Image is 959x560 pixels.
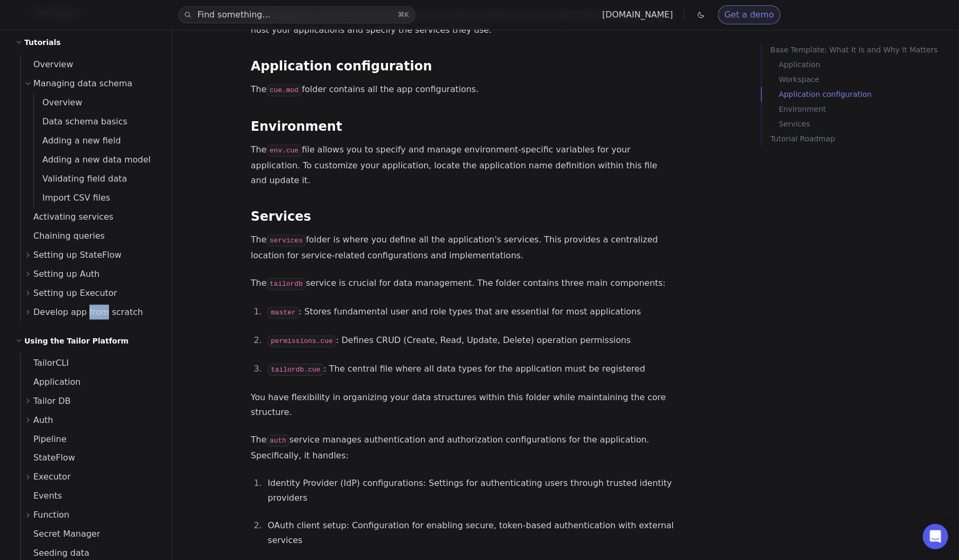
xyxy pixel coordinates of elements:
p: The file allows you to specify and manage environment-specific variables for your application. To... [251,142,674,188]
a: Environment [779,102,952,116]
kbd: K [405,11,410,19]
span: Adding a new field [34,135,121,145]
span: Seeding data [21,548,89,558]
h2: Tutorials [24,35,61,48]
p: : Stores fundamental user and role types that are essential for most applications [268,304,674,320]
span: Chaining queries [21,230,105,240]
span: Validating field data [34,173,127,183]
span: Overview [34,97,82,107]
p: The folder contains all the app configurations. [251,82,674,98]
a: Services [779,116,952,131]
a: Application [779,57,952,72]
span: Application [21,376,80,386]
a: Data schema basics [34,112,159,131]
code: tailordb.cue [268,364,324,376]
a: Import CSV files [34,188,159,207]
a: TailorCLI [21,353,159,372]
code: permissions.cue [268,335,336,347]
span: Develop app from scratch [33,304,143,319]
span: Adding a new data model [34,154,151,164]
code: master [268,306,299,319]
span: Setting up StateFlow [33,247,122,262]
p: : Defines CRUD (Create, Read, Update, Delete) operation permissions [268,333,674,349]
button: Find something...⌘K [178,6,415,23]
a: Workspace [779,72,952,87]
span: StateFlow [21,453,75,463]
a: Adding a new field [34,131,159,150]
p: Identity Provider (IdP) configurations: Settings for authenticating users through trusted identit... [268,476,674,505]
p: : The central file where all data types for the application must be registered [268,362,674,377]
p: The folder is where you define all the application's services. This provides a centralized locati... [251,232,674,263]
code: cue.mod [267,84,302,96]
span: Secret Manager [21,529,100,539]
a: Chaining queries [21,226,159,245]
a: Validating field data [34,169,159,188]
span: Activating services [21,211,113,221]
a: Secret Manager [21,525,159,544]
code: tailordb [267,278,306,290]
a: Services [251,209,311,224]
a: Pipeline [21,429,159,448]
span: Auth [33,412,53,427]
a: [DOMAIN_NAME] [602,10,673,20]
h2: Using the Tailor Platform [24,334,129,347]
span: Import CSV files [34,192,110,202]
span: Setting up Executor [33,285,117,300]
code: services [267,234,306,247]
span: TailorCLI [21,357,69,367]
span: Function [33,508,69,522]
a: Environment [251,119,342,134]
a: Overview [21,55,159,74]
p: You have flexibility in organizing your data structures within this folder while maintaining the ... [251,390,674,420]
code: env.cue [267,144,302,157]
a: StateFlow [21,448,159,467]
a: Application [21,372,159,391]
span: Events [21,491,62,501]
button: Toggle dark mode [695,8,708,21]
div: Open Intercom Messenger [923,524,948,549]
span: Setting up Auth [33,266,99,281]
a: Adding a new data model [34,150,159,169]
span: Tailor DB [33,393,71,408]
p: OAuth client setup: Configuration for enabling secure, token-based authentication with external s... [268,518,674,548]
a: Base Template: What It Is and Why It Matters [771,42,952,57]
span: Pipeline [21,433,67,444]
code: auth [267,435,289,447]
kbd: ⌘ [398,11,405,19]
p: The service is crucial for data management. The folder contains three main components: [251,276,674,292]
a: Overview [34,93,159,112]
a: Tutorial Roadmap [771,131,952,146]
a: Get a demo [718,5,781,24]
a: Events [21,486,159,505]
span: Executor [33,469,71,484]
a: Application configuration [251,59,432,74]
span: Managing data schema [33,76,132,91]
p: The service manages authentication and authorization configurations for the application. Specific... [251,432,674,463]
a: Activating services [21,207,159,226]
span: Data schema basics [34,116,128,126]
a: Application configuration [779,87,952,102]
span: Overview [21,59,73,69]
